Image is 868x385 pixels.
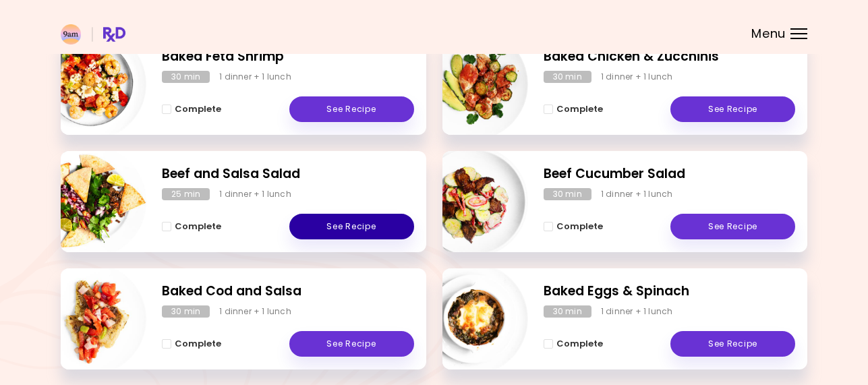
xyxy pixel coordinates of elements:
[61,24,125,45] img: RxDiet
[670,214,795,239] a: See Recipe - Beef Cucumber Salad
[544,282,796,301] h2: Baked Eggs & Spinach
[34,263,146,375] img: Info - Baked Cod and Salsa
[416,263,528,375] img: Info - Baked Eggs & Spinach
[175,338,221,349] span: Complete
[670,96,795,122] a: See Recipe - Baked Chicken & Zucchinis
[544,188,591,200] div: 30 min
[544,305,591,318] div: 30 min
[162,71,210,83] div: 30 min
[219,305,291,318] div: 1 dinner + 1 lunch
[544,101,603,117] button: Complete - Baked Chicken & Zucchinis
[544,47,796,67] h2: Baked Chicken & Zucchinis
[175,221,221,232] span: Complete
[219,71,291,83] div: 1 dinner + 1 lunch
[162,282,414,301] h2: Baked Cod and Salsa
[162,305,210,318] div: 30 min
[34,146,146,258] img: Info - Beef and Salsa Salad
[162,101,221,117] button: Complete - Baked Feta Shrimp
[162,47,414,67] h2: Baked Feta Shrimp
[289,331,414,357] a: See Recipe - Baked Cod and Salsa
[34,28,146,140] img: Info - Baked Feta Shrimp
[601,71,673,83] div: 1 dinner + 1 lunch
[556,338,603,349] span: Complete
[162,218,221,235] button: Complete - Beef and Salsa Salad
[219,188,291,200] div: 1 dinner + 1 lunch
[601,305,673,318] div: 1 dinner + 1 lunch
[544,218,603,235] button: Complete - Beef Cucumber Salad
[162,165,414,184] h2: Beef and Salsa Salad
[162,336,221,352] button: Complete - Baked Cod and Salsa
[162,188,210,200] div: 25 min
[289,214,414,239] a: See Recipe - Beef and Salsa Salad
[544,71,591,83] div: 30 min
[544,336,603,352] button: Complete - Baked Eggs & Spinach
[556,221,603,232] span: Complete
[416,146,528,258] img: Info - Beef Cucumber Salad
[601,188,673,200] div: 1 dinner + 1 lunch
[751,28,786,40] span: Menu
[556,104,603,115] span: Complete
[544,165,796,184] h2: Beef Cucumber Salad
[175,104,221,115] span: Complete
[289,96,414,122] a: See Recipe - Baked Feta Shrimp
[670,331,795,357] a: See Recipe - Baked Eggs & Spinach
[416,28,528,140] img: Info - Baked Chicken & Zucchinis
